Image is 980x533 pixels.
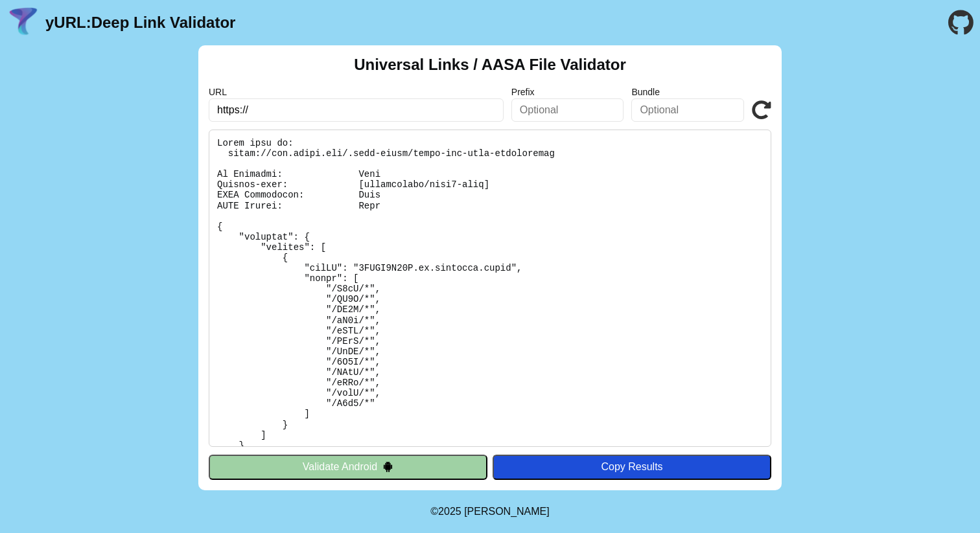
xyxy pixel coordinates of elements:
[382,461,393,472] img: droidIcon.svg
[354,56,626,74] h2: Universal Links / AASA File Validator
[464,506,550,517] a: Michael Ibragimchayev's Personal Site
[209,455,487,479] button: Validate Android
[209,98,504,122] input: Required
[209,130,771,447] pre: Lorem ipsu do: sitam://con.adipi.eli/.sedd-eiusm/tempo-inc-utla-etdoloremag Al Enimadmi: Veni Qui...
[209,87,504,97] label: URL
[430,490,549,533] footer: ©
[511,87,624,97] label: Prefix
[631,87,744,97] label: Bundle
[511,98,624,122] input: Optional
[438,506,461,517] span: 2025
[493,455,771,479] button: Copy Results
[499,461,765,473] div: Copy Results
[631,98,744,122] input: Optional
[6,6,40,40] img: yURL Logo
[45,14,235,32] a: yURL:Deep Link Validator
